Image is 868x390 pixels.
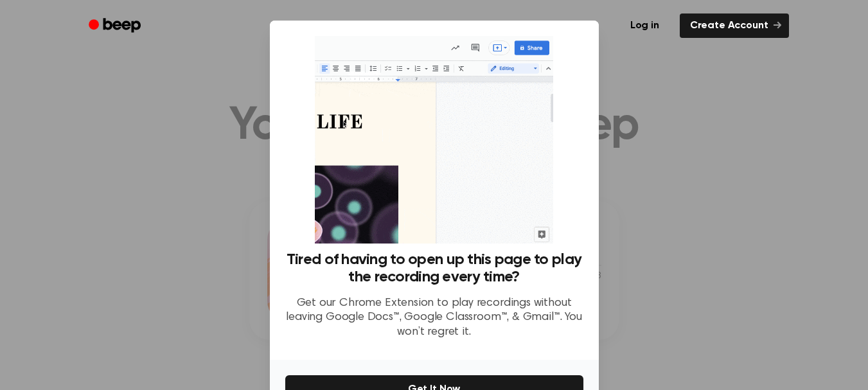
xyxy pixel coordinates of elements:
[285,296,583,340] p: Get our Chrome Extension to play recordings without leaving Google Docs™, Google Classroom™, & Gm...
[285,251,583,286] h3: Tired of having to open up this page to play the recording every time?
[617,11,672,40] a: Log in
[680,13,789,38] a: Create Account
[80,13,152,39] a: Beep
[315,36,553,244] img: Beep extension in action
